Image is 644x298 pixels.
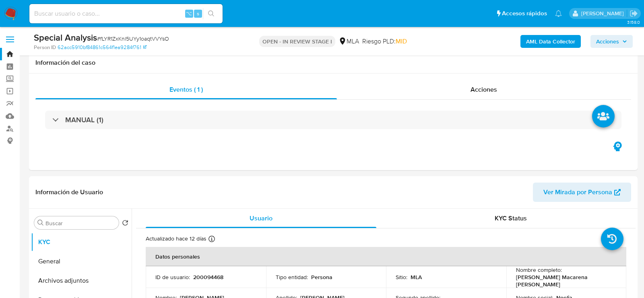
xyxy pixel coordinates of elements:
[516,273,614,288] p: [PERSON_NAME] Macarena [PERSON_NAME]
[31,252,132,271] button: General
[533,183,631,202] button: Ver Mirada por Persona
[193,273,223,281] p: 200094468
[169,85,203,94] span: Eventos ( 1 )
[339,37,359,46] div: MLA
[155,273,190,281] p: ID de usuario :
[203,8,219,19] button: search-icon
[35,188,103,196] h1: Información de Usuario
[35,59,631,67] h1: Información del caso
[186,10,192,17] span: ⌥
[502,9,547,18] span: Accesos rápidos
[276,273,308,281] p: Tipo entidad :
[495,214,527,223] span: KYC Status
[29,8,223,19] input: Buscar usuario o caso...
[630,9,638,18] a: Salir
[146,235,206,243] p: Actualizado hace 12 días
[520,35,581,48] button: AML Data Collector
[45,220,116,227] input: Buscar
[590,35,633,48] button: Acciones
[396,37,407,46] span: MID
[122,220,128,228] button: Volver al orden por defecto
[65,115,103,124] h3: MANUAL (1)
[31,232,132,252] button: KYC
[197,10,199,17] span: s
[45,111,621,129] div: MANUAL (1)
[471,85,497,94] span: Acciones
[581,10,627,17] p: lourdes.morinigo@mercadolibre.com
[259,36,335,47] p: OPEN - IN REVIEW STAGE I
[58,44,147,51] a: 62acc5910bf84861c564f1ea9284f761
[97,35,169,43] span: # fLYR1ZxKnl5UYy1oaqtVVYsO
[555,10,562,17] a: Notificaciones
[543,183,612,202] span: Ver Mirada por Persona
[250,214,272,223] span: Usuario
[596,35,619,48] span: Acciones
[31,271,132,290] button: Archivos adjuntos
[362,37,407,46] span: Riesgo PLD:
[396,273,407,281] p: Sitio :
[526,35,575,48] b: AML Data Collector
[146,247,626,266] th: Datos personales
[411,273,422,281] p: MLA
[37,220,44,226] button: Buscar
[34,31,97,44] b: Special Analysis
[516,266,562,273] p: Nombre completo :
[34,44,56,51] b: Person ID
[311,273,332,281] p: Persona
